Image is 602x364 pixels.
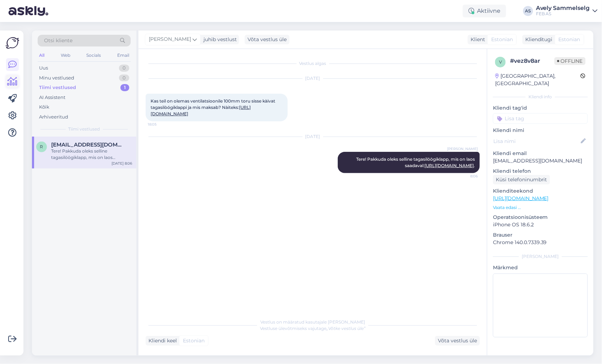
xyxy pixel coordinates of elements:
[435,336,480,346] div: Võta vestlus üle
[451,173,478,179] span: 8:06
[146,75,480,82] div: [DATE]
[493,204,588,211] p: Vaata edasi ...
[463,5,506,17] div: Aktiivne
[493,264,588,271] p: Märkmed
[39,84,76,91] div: Tiimi vestlused
[59,51,72,60] div: Web
[468,36,485,43] div: Klient
[523,6,533,16] div: AS
[326,326,365,331] i: „Võtke vestlus üle”
[245,35,289,44] div: Võta vestlus üle
[6,36,19,50] img: Askly Logo
[146,133,480,140] div: [DATE]
[51,148,132,161] div: Tere! Pakkuda oleks selline tagasilöögiklapp, mis on laos saadaval: [URL][DOMAIN_NAME] .
[522,36,553,43] div: Klienditugi
[495,72,581,87] div: [GEOGRAPHIC_DATA], [GEOGRAPHIC_DATA]
[146,60,480,67] div: Vestlus algas
[260,319,365,325] span: Vestlus on määratud kasutajale [PERSON_NAME]
[112,161,132,166] div: [DATE] 8:06
[38,51,46,60] div: All
[148,122,174,127] span: 18:05
[39,65,48,72] div: Uus
[493,113,588,124] input: Lisa tag
[493,104,588,112] p: Kliendi tag'id
[536,5,590,11] div: Avely Sammelselg
[146,337,177,344] div: Kliendi keel
[493,94,588,100] div: Kliendi info
[44,37,72,44] span: Otsi kliente
[119,65,129,72] div: 0
[85,51,102,60] div: Socials
[536,11,590,17] div: FEB AS
[493,175,550,184] div: Küsi telefoninumbrit
[493,253,588,260] div: [PERSON_NAME]
[260,326,365,331] span: Vestluse ülevõtmiseks vajutage
[493,157,588,165] p: [EMAIL_ADDRESS][DOMAIN_NAME]
[39,94,65,101] div: AI Assistent
[493,137,580,145] input: Lisa nimi
[201,36,237,43] div: juhib vestlust
[116,51,131,60] div: Email
[493,127,588,134] p: Kliendi nimi
[554,57,586,65] span: Offline
[119,75,129,82] div: 0
[493,187,588,195] p: Klienditeekond
[39,75,74,82] div: Minu vestlused
[39,104,49,111] div: Kõik
[493,214,588,221] p: Operatsioonisüsteem
[151,98,276,116] span: Kas teil on olemas ventilatsioonile 100mm toru sisse kàivat tagasilòógiklappi ja mis maksab? Nàit...
[447,146,478,151] span: [PERSON_NAME]
[493,231,588,239] p: Brauser
[499,59,502,65] span: v
[69,126,100,132] span: Tiimi vestlused
[424,163,474,168] a: [URL][DOMAIN_NAME]
[40,144,43,149] span: r
[356,156,476,168] span: Tere! Pakkuda oleks selline tagasilöögiklapp, mis on laos saadaval: .
[491,36,513,43] span: Estonian
[559,36,580,43] span: Estonian
[51,142,125,148] span: riho.jyrvetson@gmail.com
[120,84,129,91] div: 1
[493,239,588,246] p: Chrome 140.0.7339.39
[493,221,588,228] p: iPhone OS 18.6.2
[493,195,549,202] a: [URL][DOMAIN_NAME]
[536,5,598,17] a: Avely SammelselgFEB AS
[493,167,588,175] p: Kliendi telefon
[183,337,205,344] span: Estonian
[510,57,554,65] div: # vez8v8ar
[39,114,68,121] div: Arhiveeritud
[493,150,588,157] p: Kliendi email
[149,35,191,43] span: [PERSON_NAME]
